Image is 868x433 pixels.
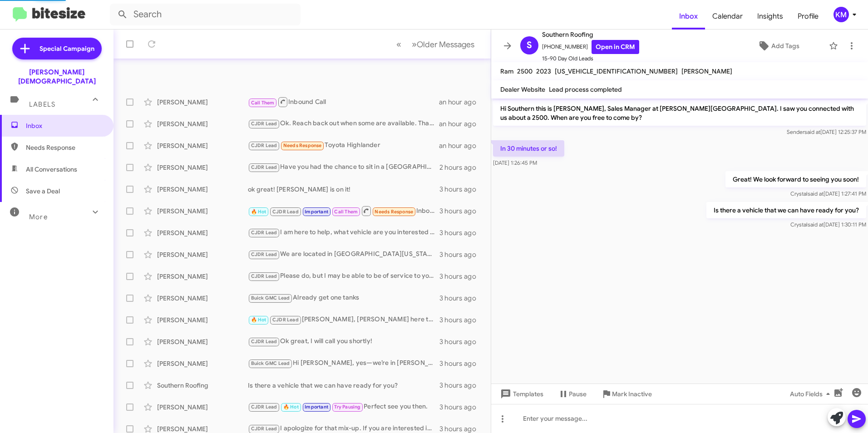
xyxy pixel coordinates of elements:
div: Southern Roofing [157,381,248,390]
span: Needs Response [283,143,322,148]
a: Inbox [672,3,705,30]
span: Insights [750,3,790,30]
div: 3 hours ago [439,207,483,216]
div: 3 hours ago [439,272,483,281]
button: Pause [551,386,594,402]
p: Hi Southern this is [PERSON_NAME], Sales Manager at [PERSON_NAME][GEOGRAPHIC_DATA]. I saw you con... [493,100,866,126]
button: Previous [391,35,407,54]
div: [PERSON_NAME], [PERSON_NAME] here the manager at [PERSON_NAME]. I would like to call you and disc... [248,315,439,325]
div: [PERSON_NAME] [157,359,248,368]
div: I am here to help, what vehicle are you interested in? [248,227,439,238]
span: S [527,38,532,53]
div: Already get one tanks [248,293,439,303]
div: 3 hours ago [439,250,483,259]
div: [PERSON_NAME] [157,141,248,150]
span: CJDR Lead [251,404,277,410]
div: Ok great, I will call you shortly! [248,336,439,347]
div: [PERSON_NAME] [157,403,248,412]
div: Have you had the chance to sit in a [GEOGRAPHIC_DATA] and drive one? I definitely think this vehi... [248,162,439,172]
button: Templates [491,386,551,402]
div: 3 hours ago [439,294,483,303]
div: Ok. Reach back out when some are available. Thank you [248,118,439,129]
button: Next [406,35,480,54]
span: [PERSON_NAME] [681,67,732,75]
div: 3 hours ago [439,228,483,237]
a: Profile [790,3,826,30]
span: Buick GMC Lead [251,295,290,301]
span: CJDR Lead [251,273,277,279]
span: Pause [569,386,587,402]
span: Important [305,209,328,215]
div: KM [833,7,849,22]
span: Labels [29,100,55,108]
span: 🔥 Hot [251,317,266,323]
span: « [396,39,401,50]
span: Dealer Website [500,85,545,93]
span: » [412,39,417,50]
div: [PERSON_NAME] [157,119,248,128]
p: Is there a vehicle that we can have ready for you? [706,202,866,218]
div: We are located in [GEOGRAPHIC_DATA][US_STATE]. [248,249,439,260]
span: [PHONE_NUMBER] [542,40,639,54]
span: Important [305,404,328,410]
input: Search [110,4,301,25]
div: an hour ago [439,119,483,128]
div: [PERSON_NAME] [157,207,248,216]
span: 2023 [536,67,551,75]
span: CJDR Lead [251,230,277,236]
span: Save a Deal [26,187,60,196]
button: Auto Fields [783,386,841,402]
span: Ram [500,67,513,75]
span: Older Messages [417,39,474,49]
div: Please do, but I may be able to be of service to you. Why is it a bad time? [248,271,439,281]
span: CJDR Lead [272,317,299,323]
a: Calendar [705,3,750,30]
div: 3 hours ago [439,359,483,368]
div: [PERSON_NAME] [157,315,248,325]
div: 2 hours ago [439,163,483,172]
span: Southern Roofing [542,29,639,40]
a: Special Campaign [12,38,102,59]
p: Great! We look forward to seeing you soon! [725,171,866,187]
span: CJDR Lead [251,121,277,127]
div: 3 hours ago [439,403,483,412]
span: Crystal [DATE] 1:30:11 PM [790,221,866,228]
button: Mark Inactive [594,386,659,402]
span: More [29,213,48,221]
div: [PERSON_NAME] [157,163,248,172]
button: KM [826,7,858,22]
div: ok great! [PERSON_NAME] is on it! [248,185,439,194]
span: 🔥 Hot [283,404,299,410]
div: [PERSON_NAME] [157,272,248,281]
div: 3 hours ago [439,185,483,194]
span: Inbox [26,121,103,130]
span: CJDR Lead [251,164,277,170]
div: [PERSON_NAME] [157,185,248,194]
div: Is there a vehicle that we can have ready for you? [248,381,439,390]
span: Templates [498,386,543,402]
div: Hi [PERSON_NAME], yes—we’re in [PERSON_NAME][GEOGRAPHIC_DATA], just outside [GEOGRAPHIC_DATA], so... [248,358,439,369]
div: 3 hours ago [439,315,483,325]
span: Add Tags [771,38,799,54]
span: Sender [DATE] 12:25:37 PM [787,128,866,135]
span: Call Them [334,209,358,215]
span: Special Campaign [39,44,94,53]
p: In 30 minutes or so! [493,140,564,157]
div: [PERSON_NAME] [157,250,248,259]
div: [PERSON_NAME] [157,337,248,346]
span: CJDR Lead [251,426,277,432]
div: 3 hours ago [439,337,483,346]
span: CJDR Lead [251,339,277,344]
span: All Conversations [26,165,77,174]
div: Inbound Call [248,205,439,216]
span: 2500 [517,67,533,75]
span: Crystal [DATE] 1:27:41 PM [790,190,866,197]
span: said at [804,128,820,135]
span: 🔥 Hot [251,209,266,215]
div: Inbound Call [248,96,439,108]
div: [PERSON_NAME] [157,98,248,107]
span: Buick GMC Lead [251,360,290,366]
a: Open in CRM [592,40,639,54]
